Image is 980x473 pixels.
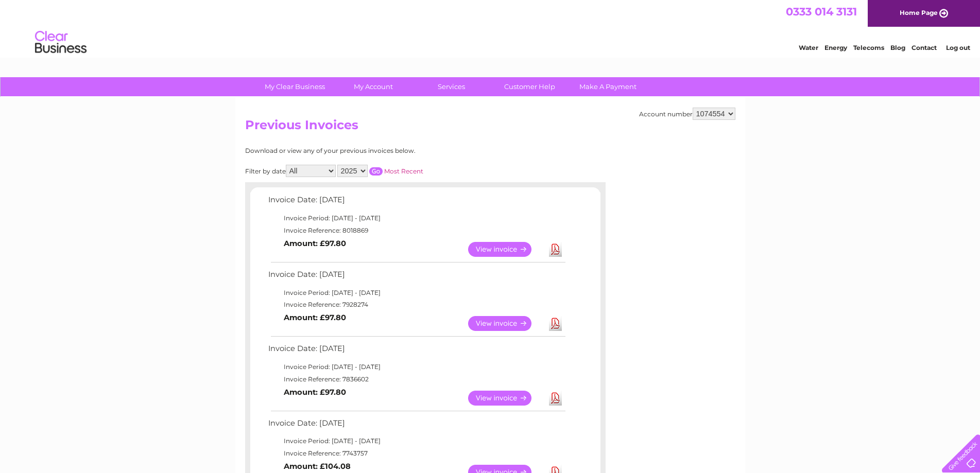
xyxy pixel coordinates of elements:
[799,44,818,51] a: Water
[549,391,562,406] a: Download
[266,435,567,447] td: Invoice Period: [DATE] - [DATE]
[284,388,346,397] b: Amount: £97.80
[245,118,735,137] h2: Previous Invoices
[890,44,905,51] a: Blog
[912,44,937,51] a: Contact
[468,391,544,406] a: View
[565,77,650,96] a: Make A Payment
[331,77,416,96] a: My Account
[245,165,515,177] div: Filter by date
[245,147,515,154] div: Download or view any of your previous invoices below.
[853,44,884,51] a: Telecoms
[266,212,567,224] td: Invoice Period: [DATE] - [DATE]
[824,44,847,51] a: Energy
[468,316,544,331] a: View
[384,167,423,175] a: Most Recent
[409,77,494,96] a: Services
[35,27,87,58] img: logo.png
[266,373,567,386] td: Invoice Reference: 7836602
[266,299,567,311] td: Invoice Reference: 7928274
[266,416,567,435] td: Invoice Date: [DATE]
[468,242,544,257] a: View
[786,5,857,18] a: 0333 014 3131
[266,342,567,361] td: Invoice Date: [DATE]
[549,316,562,331] a: Download
[284,462,351,471] b: Amount: £104.08
[266,268,567,287] td: Invoice Date: [DATE]
[266,447,567,460] td: Invoice Reference: 7743757
[639,108,735,120] div: Account number
[247,6,734,50] div: Clear Business is a trading name of Verastar Limited (registered in [GEOGRAPHIC_DATA] No. 3667643...
[266,224,567,237] td: Invoice Reference: 8018869
[266,193,567,212] td: Invoice Date: [DATE]
[946,44,970,51] a: Log out
[252,77,337,96] a: My Clear Business
[266,287,567,299] td: Invoice Period: [DATE] - [DATE]
[487,77,572,96] a: Customer Help
[266,361,567,373] td: Invoice Period: [DATE] - [DATE]
[284,313,346,322] b: Amount: £97.80
[284,239,346,248] b: Amount: £97.80
[549,242,562,257] a: Download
